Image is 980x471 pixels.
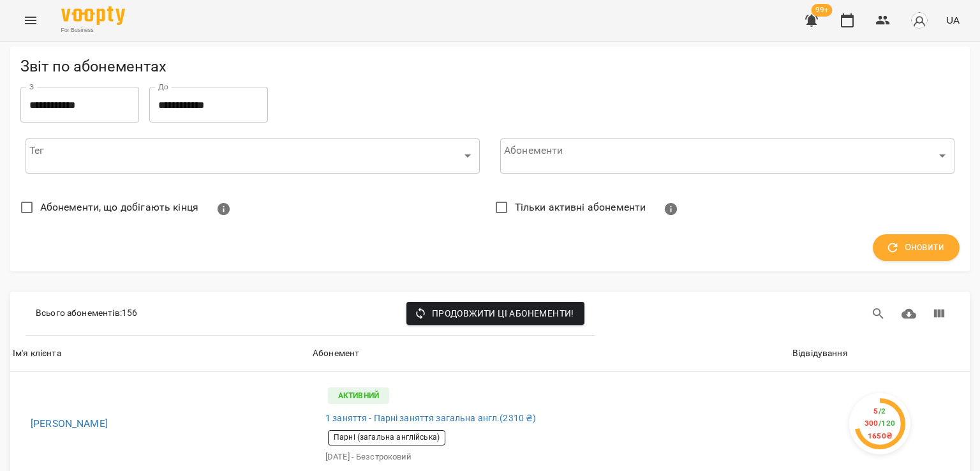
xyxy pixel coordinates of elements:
[61,6,125,25] img: Voopty Logo
[329,432,445,443] span: Парні (загальна англійська)
[812,4,833,17] span: 99+
[863,299,894,329] button: Пошук
[325,451,775,463] p: [DATE] - Безстроковий
[313,346,787,361] span: Абонемент
[10,292,970,336] div: Table Toolbar
[879,419,896,428] span: / 120
[879,407,886,415] span: / 2
[328,387,389,404] p: Активний
[406,302,584,325] button: Продовжити ці абонементи!
[209,194,239,225] button: Показати абонементи з 3 або менше відвідуваннями або що закінчуються протягом 7 днів
[13,346,61,361] div: Ім'я клієнта
[13,346,61,361] div: Сортувати
[320,380,780,468] a: Активний1 заняття - Парні заняття загальна англ.(2310 ₴)Парні (загальна англійська)[DATE] - Безст...
[873,234,960,261] button: Оновити
[417,306,574,321] span: Продовжити ці абонементи!
[894,299,924,329] button: Завантажити CSV
[792,346,848,361] div: Відвідування
[910,11,928,29] img: avatar_s.png
[500,138,954,174] div: ​
[946,13,960,27] span: UA
[924,299,954,329] button: Вигляд колонок
[20,415,300,433] a: [PERSON_NAME]
[792,346,967,361] span: Відвідування
[515,200,646,215] span: Тільки активні абонементи
[313,346,359,361] div: Абонемент
[15,5,46,36] button: Menu
[325,412,536,425] span: 1 заняття - Парні заняття загальна англ. ( 2310 ₴ )
[20,57,960,77] h5: Звіт по абонементах
[31,415,300,433] h6: [PERSON_NAME]
[313,346,359,361] div: Сортувати
[865,405,896,443] div: 5 1650 ₴
[40,200,198,215] span: Абонементи, що добігають кінця
[941,8,965,32] button: UA
[36,307,137,320] p: Всього абонементів : 156
[61,26,125,34] span: For Business
[26,138,480,174] div: ​
[888,239,944,256] span: Оновити
[865,419,896,428] span: 300
[13,346,308,361] span: Ім'я клієнта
